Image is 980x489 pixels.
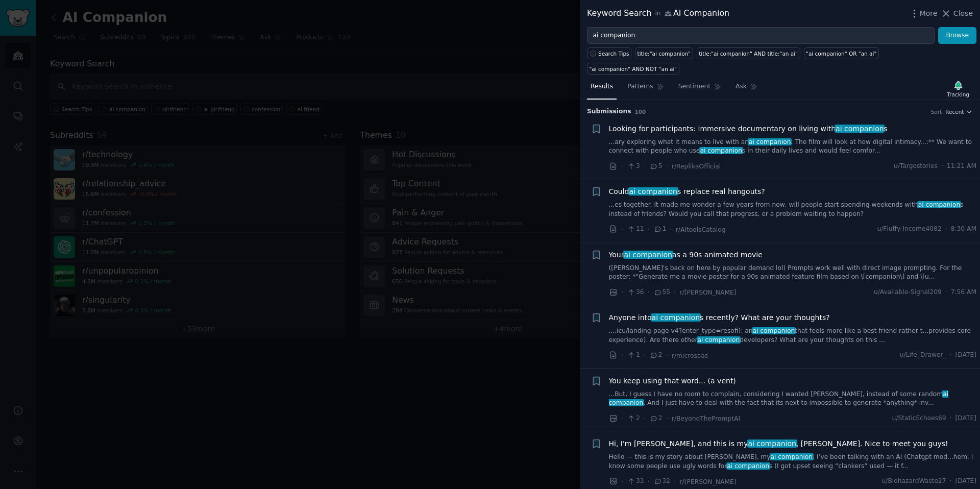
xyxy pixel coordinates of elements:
span: 2 [649,414,662,423]
span: · [621,224,623,235]
span: u/Available-Signal209 [874,288,942,297]
div: "ai companion" OR "an ai" [806,50,876,57]
span: ai companion [770,453,814,460]
span: · [941,162,943,171]
a: title:"ai companion" AND title:"an ai" [697,47,800,59]
span: u/Life_Drawer_ [900,351,946,360]
span: · [666,350,668,361]
span: · [670,224,672,235]
span: · [950,477,952,486]
span: r/[PERSON_NAME] [680,289,737,296]
a: Results [587,79,617,100]
a: Looking for participants: immersive documentary on living withai companions [609,124,888,134]
span: · [648,287,650,298]
span: ai companion [726,462,770,470]
a: ...But, I guess I have no room to complain, considering I wanted [PERSON_NAME], instead of some r... [609,390,977,408]
span: More [920,8,938,19]
span: · [674,287,676,298]
span: r/BeyondThePromptAI [672,415,740,422]
a: You keep using that word... (a vent) [609,376,736,386]
a: ....icu/landing-page-v4?enter_type=resofi): anai companionthat feels more like a best friend rath... [609,327,977,345]
span: ai companion [628,187,678,195]
a: Couldai companions replace real hangouts? [609,186,765,197]
button: Recent [945,108,973,115]
span: ai companion [747,439,797,448]
span: Close [953,8,973,19]
span: [DATE] [955,477,976,486]
a: ...es together. It made me wonder a few years from now, will people start spending weekends witha... [609,201,977,218]
span: Ask [736,82,747,91]
span: Hi, I'm [PERSON_NAME], and this is my , [PERSON_NAME]. Nice to meet you guys! [609,438,948,449]
span: · [644,413,646,424]
a: Hi, I'm [PERSON_NAME], and this is myai companion, [PERSON_NAME]. Nice to meet you guys! [609,438,948,449]
span: 36 [627,288,644,297]
span: Could s replace real hangouts? [609,186,765,197]
span: ai companion [651,313,701,322]
span: 2 [649,351,662,360]
button: Tracking [943,78,973,100]
span: 1 [627,351,640,360]
button: Browse [938,27,976,44]
span: r/ReplikaOfficial [672,163,721,170]
span: · [950,414,952,423]
span: 3 [627,162,640,171]
a: title:"ai companion" [635,47,693,59]
a: Patterns [624,79,667,100]
a: Hello — this is my story about [PERSON_NAME], myai companion. I’ve been talking with an AI (Chatg... [609,453,977,471]
span: Patterns [627,82,653,91]
span: · [621,287,623,298]
span: ai companion [917,201,961,208]
span: · [666,413,668,424]
span: · [644,161,646,172]
span: · [621,350,623,361]
span: r/AItoolsCatalog [676,226,726,233]
a: ([PERSON_NAME]'s back on here by popular demand lol) Prompts work well with direct image promptin... [609,264,977,282]
span: · [666,161,668,172]
span: u/Fluffy-Income4082 [877,225,941,234]
span: · [945,225,947,234]
span: ai companion [623,251,673,259]
span: u/BiohazardWaste27 [882,477,946,486]
span: ai companion [752,327,796,334]
span: · [945,288,947,297]
span: 11 [627,225,644,234]
button: More [909,8,938,19]
div: Keyword Search AI Companion [587,7,729,20]
span: 1 [653,225,666,234]
span: Recent [945,108,964,115]
button: Search Tips [587,47,631,59]
span: ai companion [835,125,885,133]
span: 5 [649,162,662,171]
span: ai companion [697,336,741,344]
span: u/Targostories [894,162,938,171]
div: title:"ai companion" AND title:"an ai" [699,50,798,57]
a: "ai companion" OR "an ai" [804,47,879,59]
a: Yourai companionas a 90s animated movie [609,250,763,260]
span: 7:56 AM [951,288,976,297]
span: r/microsaas [672,352,708,359]
a: "ai companion" AND NOT "an ai" [587,63,679,75]
span: · [950,351,952,360]
span: · [621,413,623,424]
span: u/StaticEchoes69 [892,414,946,423]
span: 100 [635,109,646,115]
span: r/[PERSON_NAME] [680,478,737,485]
span: · [648,476,650,487]
span: · [644,350,646,361]
span: [DATE] [955,351,976,360]
span: 2 [627,414,640,423]
div: Tracking [947,91,969,98]
span: Results [591,82,613,91]
span: Anyone into s recently? What are your thoughts? [609,312,830,323]
a: Anyone intoai companions recently? What are your thoughts? [609,312,830,323]
span: 32 [653,477,670,486]
span: 11:21 AM [947,162,976,171]
div: "ai companion" AND NOT "an ai" [590,65,677,72]
div: title:"ai companion" [638,50,691,57]
a: ...ary exploring what it means to live with anai companion. The film will look at how digital int... [609,138,977,156]
span: 55 [653,288,670,297]
button: Close [941,8,973,19]
span: · [621,476,623,487]
span: Search Tips [598,50,629,57]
